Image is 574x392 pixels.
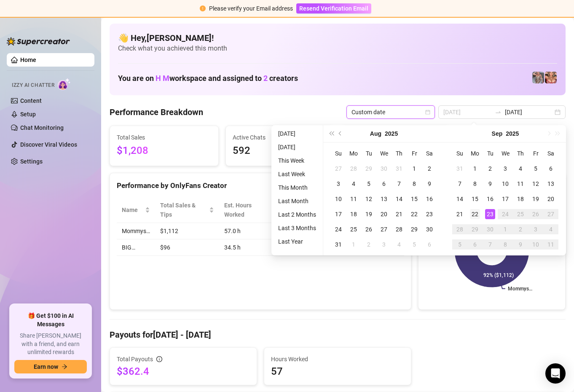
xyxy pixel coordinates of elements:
[515,239,526,250] div: 9
[20,141,77,148] a: Discover Viral Videos
[275,142,319,152] li: [DATE]
[275,129,319,139] li: [DATE]
[425,110,430,115] span: calendar
[379,209,389,219] div: 20
[117,133,212,142] span: Total Sales
[485,209,495,219] div: 23
[500,209,510,219] div: 24
[546,239,556,250] div: 11
[546,224,556,234] div: 4
[498,207,513,222] td: 2025-09-24
[200,5,206,11] span: exclamation-circle
[528,176,543,191] td: 2025-09-12
[271,365,404,378] span: 57
[379,164,389,174] div: 30
[500,179,510,189] div: 10
[500,239,510,250] div: 8
[498,191,513,207] td: 2025-09-17
[409,194,419,204] div: 15
[485,239,495,250] div: 7
[364,179,374,189] div: 5
[424,239,435,250] div: 6
[424,209,435,219] div: 23
[275,223,319,233] li: Last 3 Months
[349,239,359,250] div: 1
[333,164,343,174] div: 27
[483,207,498,222] td: 2025-09-23
[364,164,374,174] div: 29
[110,329,566,341] h4: Payouts for [DATE] - [DATE]
[528,146,543,161] th: Fr
[117,354,153,364] span: Total Payouts
[331,237,346,252] td: 2025-08-31
[422,161,437,176] td: 2025-08-02
[361,176,376,191] td: 2025-08-05
[424,224,435,234] div: 30
[483,237,498,252] td: 2025-10-07
[14,332,87,357] span: Share [PERSON_NAME] with a friend, and earn unlimited rewards
[155,223,219,239] td: $1,112
[392,161,407,176] td: 2025-07-31
[361,207,376,222] td: 2025-08-19
[349,194,359,204] div: 11
[452,237,467,252] td: 2025-10-05
[452,146,467,161] th: Su
[485,194,495,204] div: 16
[407,237,422,252] td: 2025-09-05
[160,201,207,219] span: Total Sales & Tips
[506,125,519,142] button: Choose a year
[531,224,541,234] div: 3
[422,191,437,207] td: 2025-08-16
[376,176,392,191] td: 2025-08-06
[470,194,480,204] div: 15
[483,161,498,176] td: 2025-09-02
[155,197,219,223] th: Total Sales & Tips
[117,197,155,223] th: Name
[271,354,404,364] span: Hours Worked
[20,111,36,118] a: Setup
[219,239,284,256] td: 34.5 h
[333,224,343,234] div: 24
[346,146,361,161] th: Mo
[470,239,480,250] div: 6
[379,239,389,250] div: 3
[513,222,528,237] td: 2025-10-02
[483,222,498,237] td: 2025-09-30
[528,191,543,207] td: 2025-09-19
[483,146,498,161] th: Tu
[275,196,319,206] li: Last Month
[485,224,495,234] div: 30
[233,143,327,159] span: 592
[370,125,381,142] button: Choose a month
[117,143,212,159] span: $1,208
[331,176,346,191] td: 2025-08-03
[500,224,510,234] div: 1
[122,205,143,215] span: Name
[515,179,526,189] div: 11
[409,164,419,174] div: 1
[422,207,437,222] td: 2025-08-23
[361,237,376,252] td: 2025-09-02
[452,207,467,222] td: 2025-09-21
[470,224,480,234] div: 29
[407,146,422,161] th: Fr
[528,237,543,252] td: 2025-10-10
[379,179,389,189] div: 6
[470,209,480,219] div: 22
[467,146,483,161] th: Mo
[299,5,368,12] span: Resend Verification Email
[485,179,495,189] div: 9
[409,209,419,219] div: 22
[275,236,319,247] li: Last Year
[455,164,465,174] div: 31
[467,222,483,237] td: 2025-09-29
[543,146,558,161] th: Sa
[349,179,359,189] div: 4
[34,363,58,370] span: Earn now
[455,224,465,234] div: 28
[361,191,376,207] td: 2025-08-12
[346,222,361,237] td: 2025-08-25
[392,207,407,222] td: 2025-08-21
[409,179,419,189] div: 8
[219,223,284,239] td: 57.0 h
